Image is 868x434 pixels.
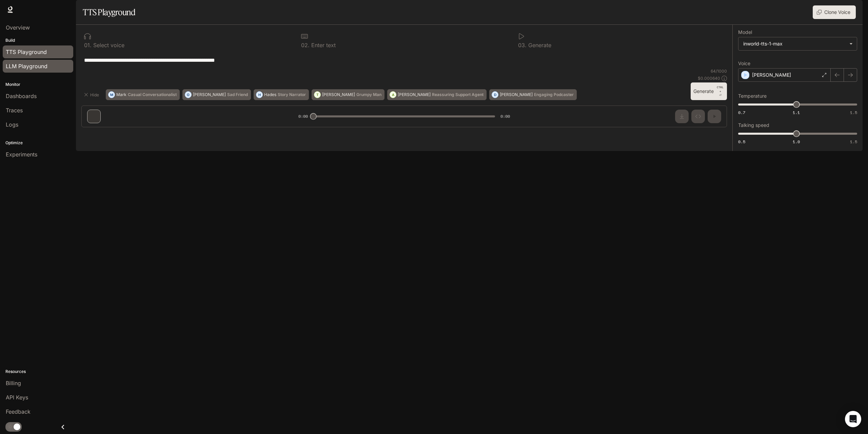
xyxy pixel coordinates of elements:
p: ⏎ [716,85,724,97]
button: HHadesStory Narrator [254,89,309,100]
p: Temperature [738,94,767,98]
p: Story Narrator [278,93,306,97]
div: Open Intercom Messenger [845,411,861,427]
div: D [492,89,498,100]
div: inworld-tts-1-max [738,37,857,50]
p: Casual Conversationalist [128,93,177,97]
span: 1.5 [850,110,857,115]
div: inworld-tts-1-max [743,40,846,47]
div: A [390,89,396,100]
button: O[PERSON_NAME]Sad Friend [182,89,251,100]
button: D[PERSON_NAME]Engaging Podcaster [489,89,577,100]
p: Talking speed [738,123,769,128]
p: Generate [527,42,551,48]
span: 0.7 [738,110,745,115]
p: 0 2 . [301,42,310,48]
p: Model [738,30,752,35]
h1: TTS Playground [83,5,135,19]
span: 0.5 [738,139,745,145]
p: $ 0.000640 [698,75,720,81]
div: M [108,89,115,100]
p: 64 / 1000 [711,68,727,74]
button: Hide [81,89,103,100]
span: 1.5 [850,139,857,145]
p: [PERSON_NAME] [322,93,355,97]
div: O [185,89,191,100]
button: A[PERSON_NAME]Reassuring Support Agent [387,89,487,100]
p: [PERSON_NAME] [500,93,533,97]
button: T[PERSON_NAME]Grumpy Man [312,89,384,100]
button: MMarkCasual Conversationalist [106,89,180,100]
p: CTRL + [716,85,724,93]
p: [PERSON_NAME] [193,93,226,97]
div: T [314,89,320,100]
p: 0 1 . [84,42,92,48]
p: Voice [738,61,750,66]
button: GenerateCTRL +⏎ [691,82,727,100]
p: Enter text [310,42,336,48]
p: Sad Friend [227,93,248,97]
p: Reassuring Support Agent [432,93,484,97]
p: Engaging Podcaster [534,93,574,97]
p: [PERSON_NAME] [398,93,431,97]
p: Hades [264,93,276,97]
p: Select voice [92,42,124,48]
p: 0 3 . [518,42,527,48]
span: 1.0 [793,139,800,145]
span: 1.1 [793,110,800,115]
button: Clone Voice [813,5,856,19]
p: Mark [116,93,126,97]
p: [PERSON_NAME] [752,72,791,78]
div: H [256,89,262,100]
p: Grumpy Man [356,93,381,97]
